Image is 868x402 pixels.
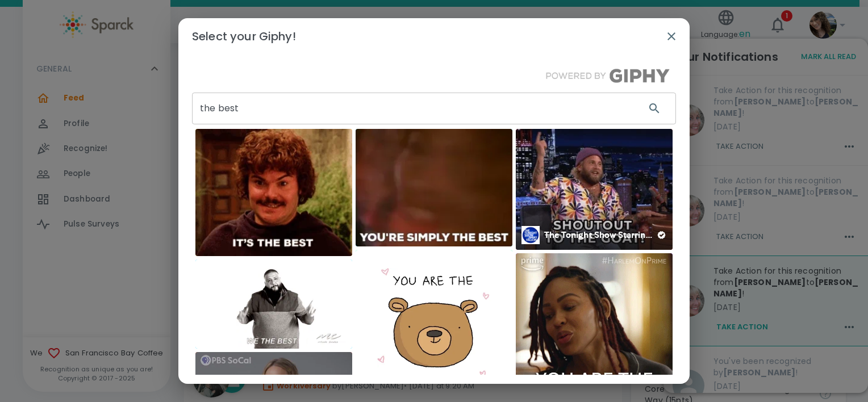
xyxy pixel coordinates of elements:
[195,129,352,256] img: The Best GIF
[540,68,676,83] img: Powered by GIPHY
[516,129,673,250] img: The Best Goat GIF by The Tonight Show Starring Jimmy Fallon
[521,226,540,244] img: 80h.jpg
[178,18,690,55] h2: Select your Giphy!
[195,259,352,349] img: the best GIF by Music Choice
[192,93,636,124] input: What do you want to search?
[544,228,654,242] div: The Tonight Show Starring [PERSON_NAME]
[356,129,512,246] img: Youre The Best GIF by Rhino Records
